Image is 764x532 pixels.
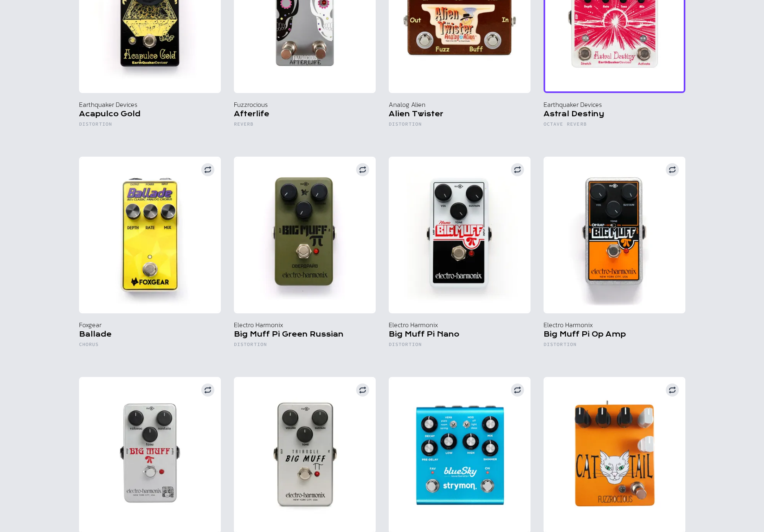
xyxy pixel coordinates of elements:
[79,157,221,313] img: Foxgear Ballade pedal from Noise Boyz
[389,157,531,364] button: Electro Harmonix Big Muff Pi - Noise Boyz Electro Harmonix Big Muff Pi Nano Distortion
[389,341,531,351] h6: Distortion
[389,121,531,131] h6: Distortion
[544,121,685,131] h6: Octave Reverb
[544,341,685,351] h6: Distortion
[234,320,376,330] p: Electro Harmonix
[234,121,376,131] h6: Reverb
[544,157,685,364] button: Electro Harmonix Big Muff Pi Op Amp - Noise Boyz Electro Harmonix Big Muff Pi Op Amp Distortion
[79,109,221,121] h5: Acapulco Gold
[544,100,685,109] p: Earthquaker Devices
[234,157,376,313] img: Electro Harmonix Big Muff Pi Green Russian - Noise Boyz
[79,157,221,364] button: Foxgear Ballade pedal from Noise Boyz Foxgear Ballade Chorus
[79,341,221,351] h6: Chorus
[544,109,685,121] h5: Astral Destiny
[389,330,531,341] h5: Big Muff Pi Nano
[234,157,376,364] button: Electro Harmonix Big Muff Pi Green Russian - Noise Boyz Electro Harmonix Big Muff Pi Green Russia...
[79,320,221,330] p: Foxgear
[544,157,685,313] img: Electro Harmonix Big Muff Pi Op Amp - Noise Boyz
[544,330,685,341] h5: Big Muff Pi Op Amp
[79,100,221,109] p: Earthquaker Devices
[79,121,221,131] h6: Distortion
[234,341,376,351] h6: Distortion
[544,320,685,330] p: Electro Harmonix
[389,157,531,313] img: Electro Harmonix Big Muff Pi - Noise Boyz
[389,100,531,109] p: Analog Alien
[234,330,376,341] h5: Big Muff Pi Green Russian
[389,320,531,330] p: Electro Harmonix
[234,109,376,121] h5: Afterlife
[234,100,376,109] p: Fuzzrocious
[79,330,221,341] h5: Ballade
[389,109,531,121] h5: Alien Twister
